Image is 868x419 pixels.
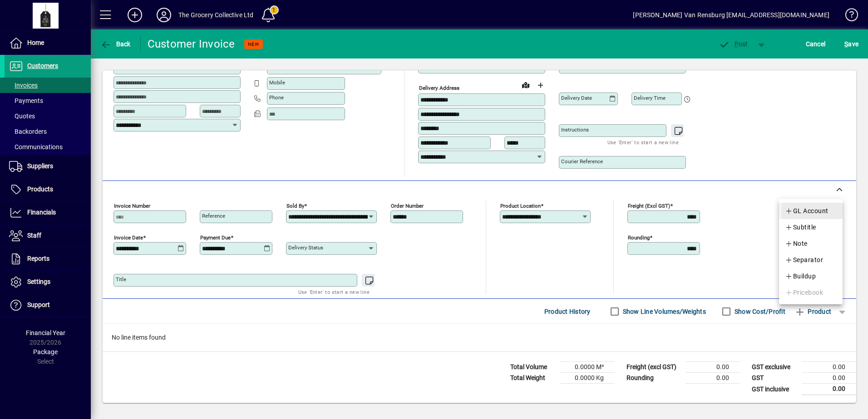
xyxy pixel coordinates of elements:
button: Pricebook [779,284,843,301]
span: Buildup [785,271,816,282]
button: Buildup [779,268,843,284]
span: Separator [785,254,823,265]
button: Separator [779,252,843,268]
span: Note [785,238,808,249]
button: Note [779,235,843,252]
span: Subtitle [785,222,816,233]
button: GL Account [779,203,843,219]
span: GL Account [785,205,829,216]
span: Pricebook [785,287,823,298]
button: Subtitle [779,219,843,235]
